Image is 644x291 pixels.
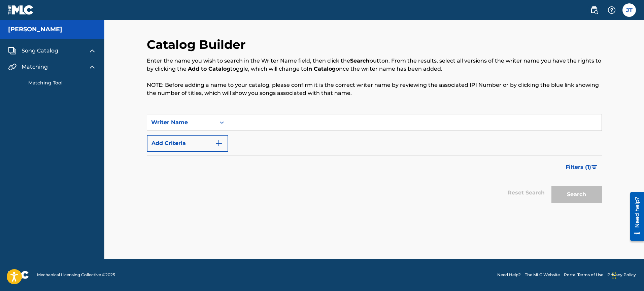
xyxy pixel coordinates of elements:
[8,47,16,55] img: Song Catalog
[607,272,636,278] a: Privacy Policy
[37,272,115,278] span: Mechanical Licensing Collective © 2025
[8,26,62,33] h5: Jay Threatt
[8,63,16,71] img: Matching
[88,63,96,71] img: expand
[625,189,644,244] iframe: Resource Center
[88,47,96,55] img: expand
[28,79,96,86] a: Matching Tool
[147,135,228,152] button: Add Criteria
[612,265,616,286] div: Drag
[147,114,602,206] form: Search Form
[147,37,249,52] h2: Catalog Builder
[610,259,644,291] iframe: Chat Widget
[591,165,597,169] img: filter
[8,271,29,279] img: logo
[564,272,603,278] a: Portal Terms of Use
[587,3,601,17] a: Public Search
[22,47,58,55] span: Song Catalog
[566,163,591,171] span: Filters ( 1 )
[22,63,48,71] span: Matching
[8,47,58,55] a: Song CatalogSong Catalog
[147,81,602,97] p: NOTE: Before adding a name to your catalog, please confirm it is the correct writer name by revie...
[215,139,223,147] img: 9d2ae6d4665cec9f34b9.svg
[147,57,602,73] p: Enter the name you wish to search in the Writer Name field, then click the button. From the resul...
[562,159,602,176] button: Filters (1)
[188,66,230,72] strong: Add to Catalog
[497,272,521,278] a: Need Help?
[590,6,598,14] img: search
[151,118,212,126] div: Writer Name
[622,3,636,17] div: User Menu
[350,58,369,64] strong: Search
[525,272,560,278] a: The MLC Website
[608,6,616,14] img: help
[605,3,618,17] div: Help
[8,5,34,15] img: MLC Logo
[307,66,336,72] strong: In Catalog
